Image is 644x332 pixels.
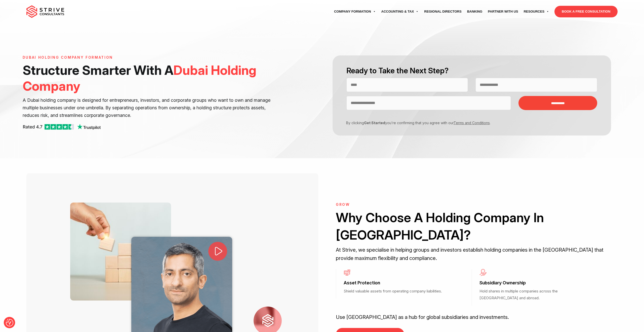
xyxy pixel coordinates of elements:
p: At Strive, we specialise in helping groups and investors establish holding companies in the [GEOG... [336,246,608,262]
img: Revisit consent button [6,319,13,326]
a: Accounting & Tax [379,5,422,19]
a: Regional Directors [421,5,464,19]
a: BOOK A FREE CONSULTATION [554,6,618,17]
strong: Get Started [364,121,385,125]
a: Partner with Us [485,5,521,19]
p: Shield valuable assets from operating company liabilities. [344,288,445,295]
p: By clicking you’re confirming that you agree with our . [343,120,593,125]
a: Terms and Conditions [454,121,490,125]
img: main-logo.svg [26,5,64,18]
h3: Subsidiary Ownership [479,280,580,286]
h2: Why Choose A Holding Company In [GEOGRAPHIC_DATA]? [336,209,608,244]
a: Company Formation [331,5,379,19]
p: Use [GEOGRAPHIC_DATA] as a hub for global subsidiaries and investments. [336,313,608,321]
p: Hold shares in multiple companies across the [GEOGRAPHIC_DATA] and abroad. [479,288,580,301]
form: Contact form [322,55,621,136]
h2: Ready to Take the Next Step? [346,65,597,76]
h1: Structure Smarter With A [23,62,280,94]
h6: Grow [336,203,608,207]
a: Banking [464,5,485,19]
p: A Dubai holding company is designed for entrepreneurs, investors, and corporate groups who want t... [23,96,280,119]
h3: Asset Protection [344,280,445,286]
h6: Dubai Holding Company Formation [23,55,280,60]
button: Consent Preferences [6,319,13,326]
a: Resources [521,5,552,19]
